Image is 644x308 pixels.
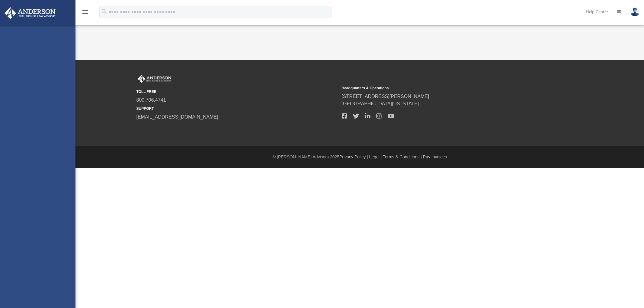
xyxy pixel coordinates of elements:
a: [STREET_ADDRESS][PERSON_NAME] [342,94,429,99]
img: Anderson Advisors Platinum Portal [3,7,57,19]
a: [EMAIL_ADDRESS][DOMAIN_NAME] [136,114,218,119]
a: Pay Invoices [423,154,447,159]
a: Privacy Policy | [339,154,368,159]
a: menu [82,11,89,16]
small: SUPPORT [136,106,338,111]
a: [GEOGRAPHIC_DATA][US_STATE] [342,101,419,106]
a: 800.706.4741 [136,97,166,103]
a: Legal | [369,154,382,159]
i: search [101,8,107,15]
img: User Pic [630,8,639,16]
small: Headquarters & Operations [342,85,543,91]
a: Terms & Conditions | [383,154,422,159]
small: TOLL FREE [136,89,338,94]
img: Anderson Advisors Platinum Portal [136,75,173,83]
div: © [PERSON_NAME] Advisors 2025 [75,154,644,160]
i: menu [82,8,89,16]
